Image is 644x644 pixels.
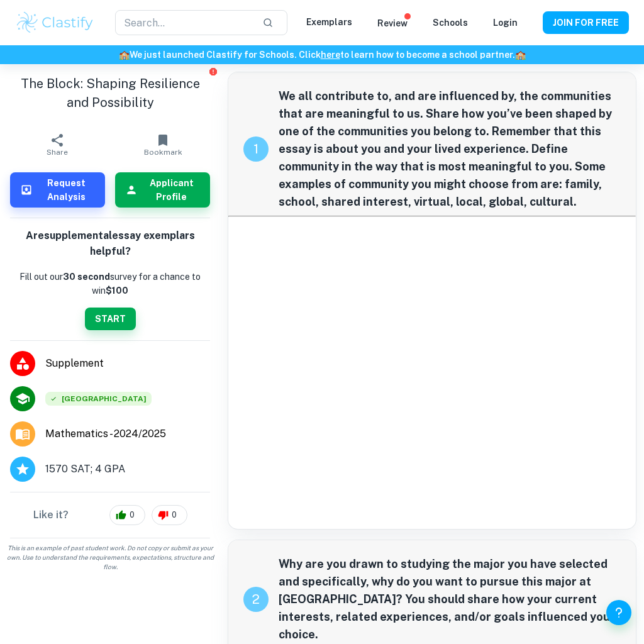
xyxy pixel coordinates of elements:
[243,587,269,612] div: recipe
[45,462,125,477] span: 1570 SAT; 4 GPA
[3,48,641,62] h6: We just launched Clastify for Schools. Click to learn how to become a school partner.
[493,18,518,28] a: Login
[110,127,216,162] button: Bookmark
[33,508,69,523] h6: Like it?
[279,555,621,643] span: Why are you drawn to studying the major you have selected and specifically, why do you want to pu...
[109,505,145,525] div: 0
[115,172,210,208] button: Applicant Profile
[123,509,142,521] span: 0
[515,50,526,60] span: 🏫
[306,15,352,29] p: Exemplars
[38,176,95,204] h6: Request Analysis
[45,356,210,371] span: Supplement
[377,16,408,30] p: Review
[47,148,68,157] span: Share
[433,18,468,28] a: Schools
[10,270,210,297] p: Fill out our survey for a chance to win
[115,10,252,35] input: Search...
[152,505,187,525] div: 0
[606,600,631,625] button: Help and Feedback
[143,176,200,204] h6: Applicant Profile
[208,67,218,76] button: Report issue
[144,148,182,157] span: Bookmark
[165,509,184,521] span: 0
[85,308,136,330] button: START
[10,172,105,208] button: Request Analysis
[63,272,110,282] b: 30 second
[10,228,210,260] h6: Are supplemental essay exemplars helpful?
[119,50,130,60] span: 🏫
[106,286,128,296] strong: $100
[5,543,215,572] span: This is an example of past student work. Do not copy or submit as your own. Use to understand the...
[10,74,210,112] h1: The Block: Shaping Resilience and Possibility
[45,392,152,406] span: [GEOGRAPHIC_DATA]
[45,426,176,441] a: Major and Application Year
[243,136,269,162] div: recipe
[4,127,110,162] button: Share
[15,10,95,35] img: Clastify logo
[321,50,340,60] a: here
[543,11,629,34] button: JOIN FOR FREE
[45,392,152,406] div: Accepted: Cornell University
[45,426,166,441] span: Mathematics - 2024/2025
[279,87,621,211] span: We all contribute to, and are influenced by, the communities that are meaningful to us. Share how...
